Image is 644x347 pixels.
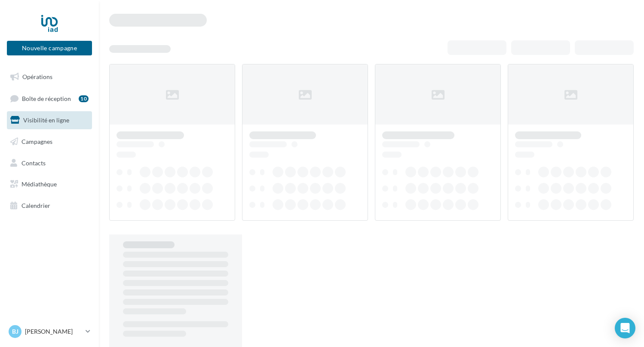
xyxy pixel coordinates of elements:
div: 10 [79,95,89,102]
span: Visibilité en ligne [23,116,69,124]
span: Médiathèque [21,180,57,188]
span: Opérations [22,73,52,80]
a: Calendrier [5,197,94,215]
div: Open Intercom Messenger [615,318,635,338]
span: Contacts [21,159,46,166]
span: Boîte de réception [22,94,71,102]
a: BJ [PERSON_NAME] [7,323,92,340]
a: Médiathèque [5,175,94,193]
a: Campagnes [5,133,94,151]
a: Opérations [5,68,94,86]
span: Campagnes [21,138,52,145]
button: Nouvelle campagne [7,41,92,55]
span: BJ [12,327,18,336]
p: [PERSON_NAME] [25,327,82,336]
span: Calendrier [21,202,50,209]
a: Boîte de réception10 [5,89,94,108]
a: Visibilité en ligne [5,111,94,129]
a: Contacts [5,154,94,172]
